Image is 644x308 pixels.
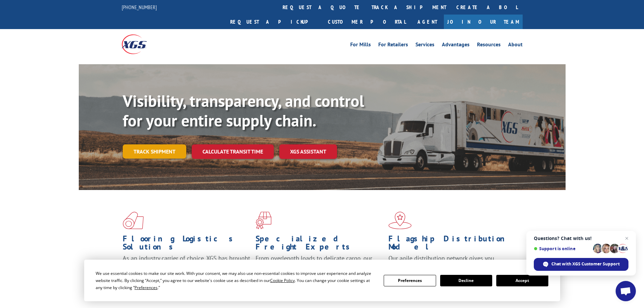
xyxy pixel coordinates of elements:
h1: Specialized Freight Experts [256,235,383,254]
a: Services [415,42,434,49]
span: Our agile distribution network gives you nationwide inventory management on demand. [388,254,513,270]
span: As an industry carrier of choice, XGS has brought innovation and dedication to flooring logistics... [123,254,250,278]
a: Request a pickup [225,15,323,29]
h1: Flagship Distribution Model [388,235,516,254]
a: For Mills [350,42,371,49]
button: Decline [440,275,492,286]
div: Cookie Consent Prompt [84,260,560,301]
a: Agent [411,15,444,29]
a: Calculate transit time [192,144,274,159]
a: For Retailers [378,42,408,49]
span: Close chat [623,234,631,242]
a: [PHONE_NUMBER] [122,4,157,10]
span: Preferences [135,285,158,290]
div: Chat with XGS Customer Support [534,258,628,271]
img: xgs-icon-total-supply-chain-intelligence-red [123,212,144,229]
h1: Flooring Logistics Solutions [123,235,251,254]
a: About [508,42,523,49]
img: xgs-icon-focused-on-flooring-red [256,212,271,229]
button: Accept [496,275,548,286]
span: Support is online [534,246,591,251]
div: Open chat [616,281,636,301]
a: Advantages [442,42,470,49]
span: Chat with XGS Customer Support [551,261,620,267]
a: Join Our Team [444,15,523,29]
a: Resources [477,42,501,49]
b: Visibility, transparency, and control for your entire supply chain. [123,90,364,131]
span: Cookie Policy [270,278,295,283]
div: We use essential cookies to make our site work. With your consent, we may also use non-essential ... [96,270,376,291]
a: Customer Portal [323,15,411,29]
img: xgs-icon-flagship-distribution-model-red [388,212,412,229]
a: XGS ASSISTANT [279,144,337,159]
a: Track shipment [123,144,186,159]
button: Preferences [384,275,436,286]
p: From overlength loads to delicate cargo, our experienced staff knows the best way to move your fr... [256,254,383,284]
span: Questions? Chat with us! [534,236,628,241]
